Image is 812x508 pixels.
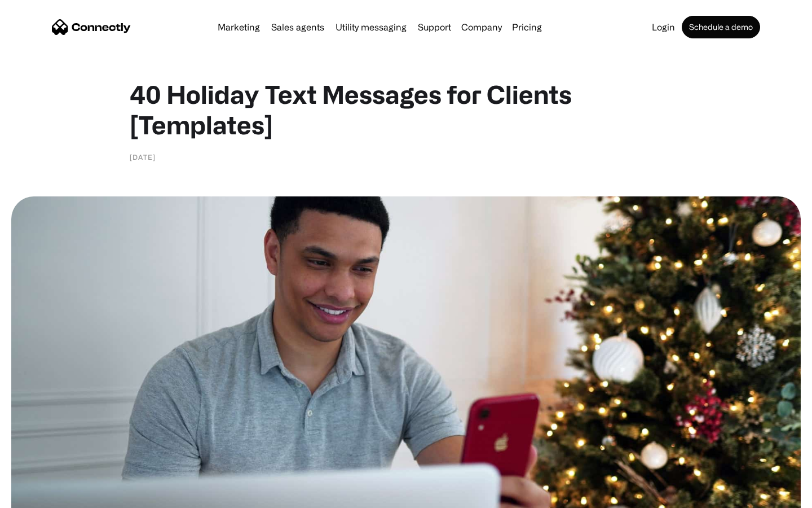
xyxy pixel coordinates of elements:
h1: 40 Holiday Text Messages for Clients [Templates] [130,79,682,140]
a: Sales agents [267,23,329,32]
a: Utility messaging [331,23,411,32]
a: Login [647,23,679,32]
a: Support [413,23,456,32]
div: [DATE] [130,151,156,163]
a: Marketing [213,23,264,32]
aside: Language selected: English [11,488,68,504]
div: Company [461,19,502,35]
a: Pricing [507,23,546,32]
a: Schedule a demo [682,16,760,38]
ul: Language list [23,488,68,504]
